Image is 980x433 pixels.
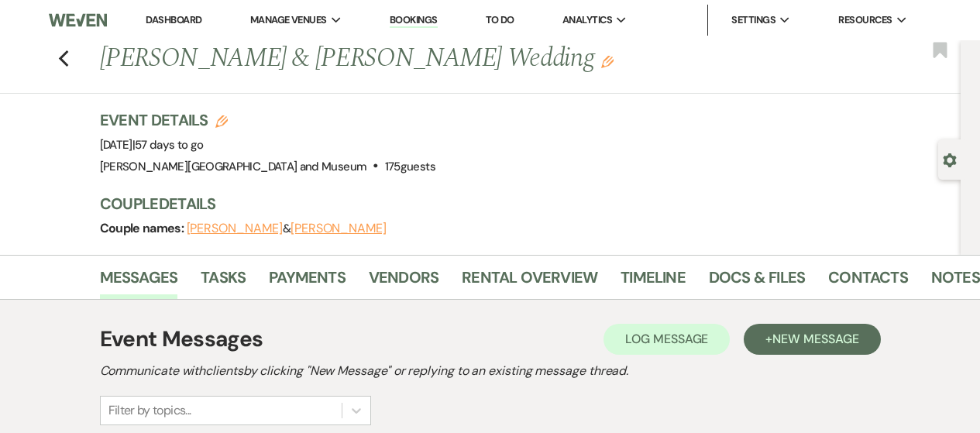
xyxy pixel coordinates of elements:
[201,265,246,299] a: Tasks
[562,12,612,28] span: Analytics
[49,4,106,36] img: Weven Logo
[132,137,204,153] span: |
[269,265,346,299] a: Payments
[772,331,858,347] span: New Message
[621,265,686,299] a: Timeline
[943,152,957,167] button: Open lead details
[250,12,327,28] span: Manage Venues
[100,265,178,299] a: Messages
[108,401,191,420] div: Filter by topics...
[135,137,204,153] span: 57 days to go
[187,222,283,235] button: [PERSON_NAME]
[731,12,775,28] span: Settings
[462,265,597,299] a: Rental Overview
[100,40,782,77] h1: [PERSON_NAME] & [PERSON_NAME] Wedding
[385,159,435,174] span: 175 guests
[369,265,438,299] a: Vendors
[291,222,387,235] button: [PERSON_NAME]
[100,220,187,236] span: Couple names:
[100,109,435,131] h3: Event Details
[838,12,892,28] span: Resources
[100,323,263,356] h1: Event Messages
[146,13,201,26] a: Dashboard
[744,324,880,355] button: +New Message
[100,159,367,174] span: [PERSON_NAME][GEOGRAPHIC_DATA] and Museum
[603,324,730,355] button: Log Message
[601,54,614,68] button: Edit
[187,221,387,236] span: &
[390,13,438,28] a: Bookings
[100,137,204,153] span: [DATE]
[100,193,946,215] h3: Couple Details
[625,331,708,347] span: Log Message
[828,265,908,299] a: Contacts
[100,362,881,380] h2: Communicate with clients by clicking "New Message" or replying to an existing message thread.
[931,265,980,299] a: Notes
[486,13,514,26] a: To Do
[709,265,805,299] a: Docs & Files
